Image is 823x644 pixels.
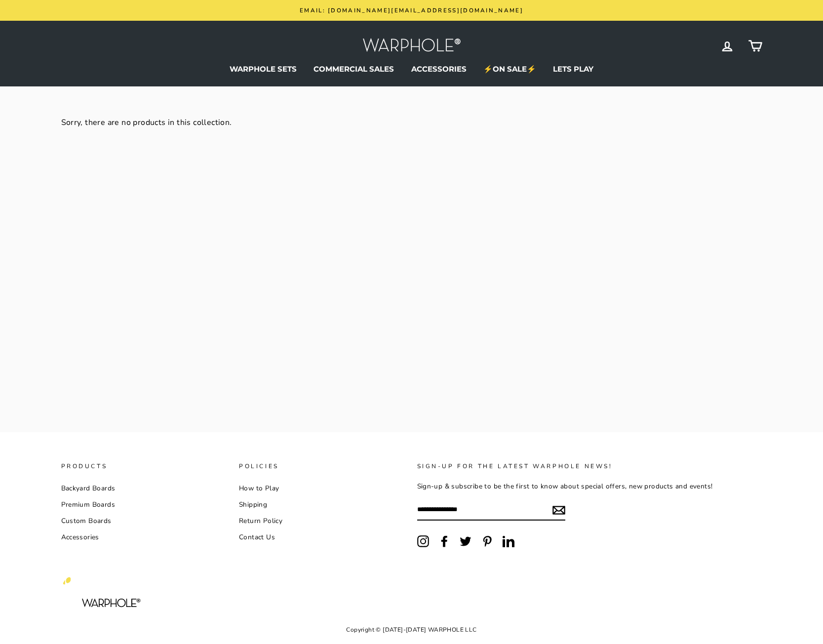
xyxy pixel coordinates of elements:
[61,62,762,77] ul: Primary
[61,530,99,545] a: Accessories
[404,62,474,77] a: ACCESSORIES
[239,497,267,512] a: Shipping
[239,530,275,545] a: Contact Us
[61,621,762,638] p: Copyright © [DATE]-[DATE] WARPHOLE LLC
[61,569,145,611] img: Warphole
[546,62,601,77] a: LETS PLAY
[417,462,733,471] p: Sign-up for the latest warphole news!
[61,481,116,496] a: Backyard Boards
[306,62,401,77] a: COMMERCIAL SALES
[61,514,112,528] a: Custom Boards
[64,5,760,16] a: Email: [DOMAIN_NAME][EMAIL_ADDRESS][DOMAIN_NAME]
[300,6,523,14] span: Email: [DOMAIN_NAME][EMAIL_ADDRESS][DOMAIN_NAME]
[417,481,733,492] p: Sign-up & subscribe to be the first to know about special offers, new products and events!
[362,36,461,57] img: Warphole
[239,481,279,496] a: How to Play
[239,462,406,471] p: POLICIES
[476,62,544,77] a: ⚡ON SALE⚡
[61,462,229,471] p: PRODUCTS
[61,497,116,512] a: Premium Boards
[239,514,282,528] a: Return Policy
[61,117,762,129] p: Sorry, there are no products in this collection.
[222,62,304,77] a: WARPHOLE SETS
